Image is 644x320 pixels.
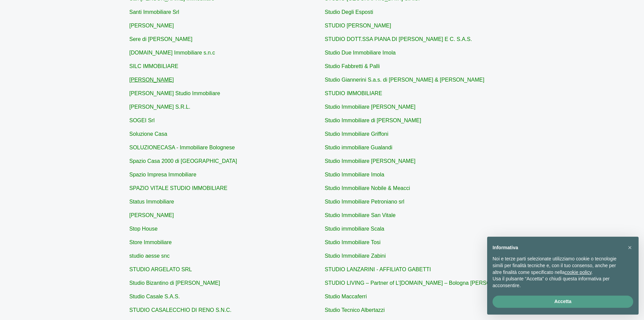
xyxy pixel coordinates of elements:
a: Studio Immobiliare Griffoni [325,131,388,137]
p: Usa il pulsante “Accetta” o chiudi questa informativa per acconsentire. [493,276,622,289]
a: [PERSON_NAME] S.R.L. [129,104,191,110]
a: Studio Immobiliare di [PERSON_NAME] [325,118,421,123]
a: Studio Immobiliare Nobile & Meacci [325,185,410,191]
a: [PERSON_NAME] [129,212,174,218]
a: Studio Immobiliare Petroniano srl [325,199,405,205]
a: STUDIO LIVING – Partner of L’[DOMAIN_NAME] – Bologna [PERSON_NAME] [325,280,515,286]
h2: Informativa [493,245,622,251]
a: Studio Immobiliare [PERSON_NAME] [325,104,416,110]
a: cookie policy - il link si apre in una nuova scheda [565,270,591,275]
a: [PERSON_NAME] Studio Immobiliare [129,90,220,96]
a: Studio Immobiliare San Vitale [325,212,396,218]
a: STUDIO IMMOBILIARE [325,90,382,96]
a: Studio Casale S.A.S. [129,294,180,299]
button: Chiudi questa informativa [624,242,635,253]
a: Santi Immobiliare Srl [129,9,180,15]
a: Studio Bizantino di [PERSON_NAME] [129,280,220,286]
a: SPAZIO VITALE STUDIO IMMOBILIARE [129,185,228,191]
a: Stop House [129,226,158,232]
a: [DOMAIN_NAME] Immobiliare s.n.c [129,50,215,56]
a: Studio immobiliare Gualandi [325,145,392,150]
a: SOGEI Srl [129,118,155,123]
a: Status Immobiliare [129,199,174,205]
a: Studio Tecnico Albertazzi [325,307,385,313]
a: Spazio Impresa Immobiliare [129,172,196,177]
a: Studio immobiliare Scala [325,226,384,232]
a: Studio Due Immobiliare Imola [325,50,396,56]
a: STUDIO [PERSON_NAME] [325,23,391,28]
a: [PERSON_NAME] [129,77,174,83]
a: Sere di [PERSON_NAME] [129,36,193,42]
a: Studio Immobiliare Imola [325,172,384,177]
a: Spazio Casa 2000 di [GEOGRAPHIC_DATA] [129,158,237,164]
button: Accetta [493,296,633,308]
a: Studio Immobiliare Zabini [325,253,386,259]
a: studio aesse snc [129,253,170,259]
a: [PERSON_NAME] [129,23,174,28]
a: STUDIO CASALECCHIO DI RENO S.N.C. [129,307,232,313]
a: Studio Fabbretti & Palli [325,63,380,69]
span: × [628,244,632,251]
a: SILC IMMOBILIARE [129,63,178,69]
a: Studio Degli Esposti [325,9,373,15]
a: Studio Immobiliare Tosi [325,239,381,245]
a: Studio Immobiliare [PERSON_NAME] [325,158,416,164]
a: Store Immobiliare [129,239,172,245]
a: Studio Maccaferri [325,294,367,299]
a: STUDIO DOTT.SSA PIANA DI [PERSON_NAME] E C. S.A.S. [325,36,472,42]
a: Studio Giannerini S.a.s. di [PERSON_NAME] & [PERSON_NAME] [325,77,484,83]
p: Noi e terze parti selezionate utilizziamo cookie o tecnologie simili per finalità tecniche e, con... [493,256,622,276]
a: STUDIO ARGELATO SRL [129,266,192,272]
a: Soluzione Casa [129,131,167,137]
a: SOLUZIONECASA - Immobiliare Bolognese [129,145,235,150]
a: STUDIO LANZARINI - AFFILIATO GABETTI [325,266,431,272]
